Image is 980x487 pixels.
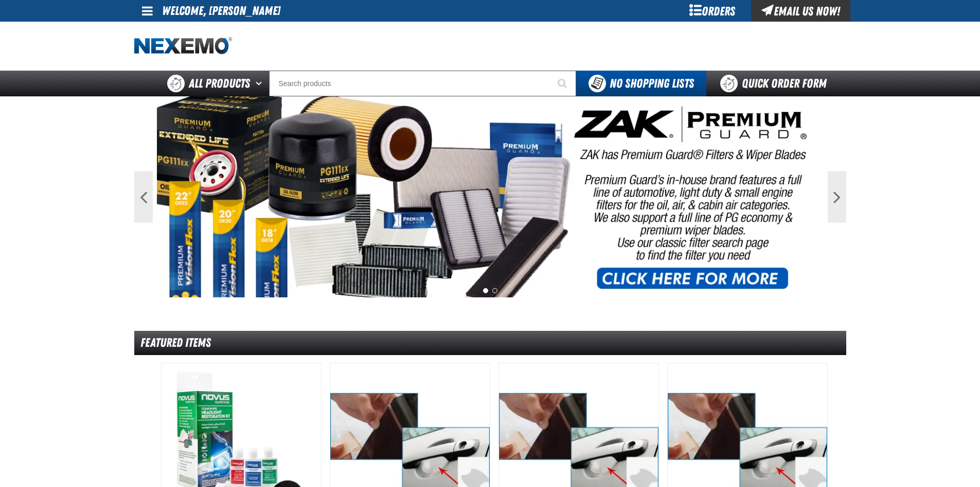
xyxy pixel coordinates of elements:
[252,71,269,96] button: Open All Products pages
[269,71,576,96] input: Search
[576,71,706,96] button: You do not have available Shopping Lists. Open to Create a New List
[483,288,488,293] button: 1 of 2
[492,288,497,293] button: 2 of 2
[134,331,846,355] div: Featured Items
[610,76,694,91] span: No Shopping Lists
[134,171,153,223] button: Previous
[706,71,846,96] a: Quick Order Form
[828,171,846,223] button: Next
[189,74,250,93] span: All Products
[157,96,824,297] img: PG Filters & Wipers
[134,37,232,55] img: Nexemo logo
[550,71,576,96] button: Start Searching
